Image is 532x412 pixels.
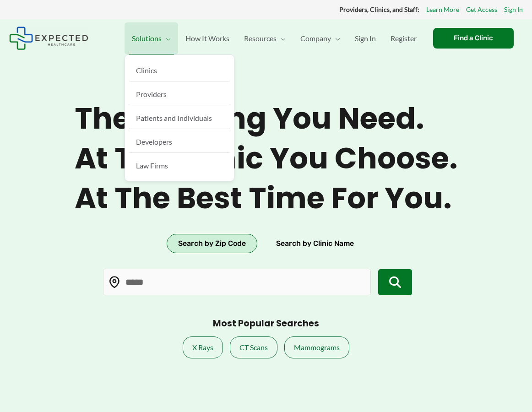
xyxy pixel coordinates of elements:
a: Find a Clinic [433,28,514,49]
a: Get Access [466,4,497,16]
a: CT Scans [230,336,277,358]
span: Company [300,22,331,54]
a: Law Firms [129,155,230,176]
button: Search by Zip Code [167,234,257,253]
a: Developers [129,131,230,153]
span: Clinics [136,66,157,75]
a: Learn More [426,4,459,16]
span: Developers [136,137,172,146]
span: At the best time for you. [75,181,458,216]
span: Menu Toggle [162,22,171,54]
span: Providers [136,90,167,98]
a: Providers [129,83,230,105]
a: Register [383,22,424,54]
strong: Providers, Clinics, and Staff: [339,5,419,13]
span: Patients and Individuals [136,114,212,122]
a: SolutionsMenu Toggle [125,22,178,54]
span: Solutions [132,22,162,54]
a: Sign In [504,4,523,16]
span: Resources [244,22,277,54]
span: Menu Toggle [331,22,340,54]
a: Clinics [129,60,230,81]
a: X Rays [183,336,223,358]
a: How It Works [178,22,237,54]
a: Mammograms [284,336,349,358]
nav: Primary Site Navigation [125,22,424,54]
span: Law Firms [136,161,168,170]
span: At the clinic you choose. [75,141,458,176]
h3: Most Popular Searches [213,318,319,330]
span: Menu Toggle [277,22,286,54]
span: How It Works [185,22,229,54]
a: Sign In [347,22,383,54]
button: Search by Clinic Name [265,234,365,253]
a: ResourcesMenu Toggle [237,22,293,54]
span: Register [391,22,417,54]
a: CompanyMenu Toggle [293,22,347,54]
img: Expected Healthcare Logo - side, dark font, small [9,27,88,50]
img: Location pin [109,276,120,288]
a: Patients and Individuals [129,107,230,129]
span: Sign In [355,22,376,54]
span: The imaging you need. [75,101,458,136]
